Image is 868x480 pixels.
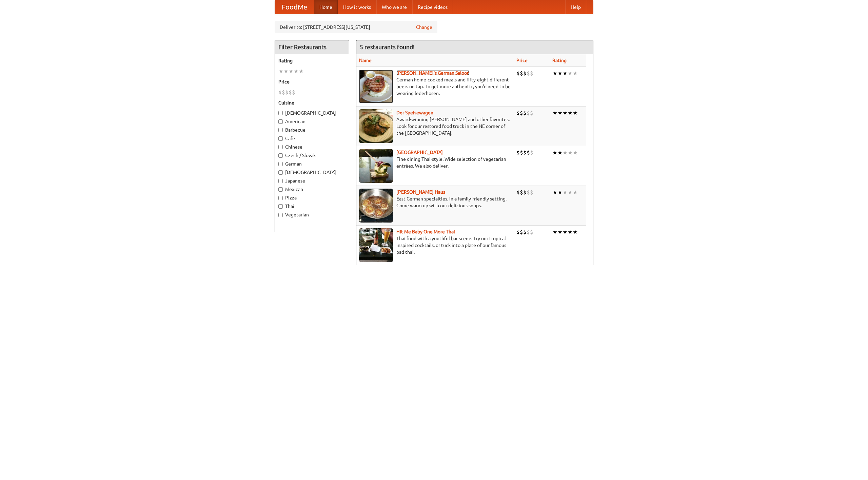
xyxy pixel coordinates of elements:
label: Barbecue [278,127,346,133]
li: $ [516,228,520,236]
img: babythai.jpg [359,228,393,262]
li: ★ [283,68,289,75]
a: Who we are [376,0,412,14]
a: Hit Me Baby One More Thai [396,229,455,234]
li: ★ [568,149,573,156]
li: ★ [563,228,568,236]
li: $ [523,70,527,77]
li: $ [520,189,523,196]
li: $ [530,149,533,156]
li: ★ [557,228,563,236]
li: ★ [568,189,573,196]
li: ★ [552,109,557,117]
p: Fine dining Thai-style. Wide selection of vegetarian entrées. We also deliver. [359,156,511,169]
a: [PERSON_NAME] Haus [396,189,445,195]
li: $ [523,228,527,236]
li: ★ [563,189,568,196]
li: ★ [557,109,563,117]
li: $ [282,89,285,96]
li: $ [530,70,533,77]
input: Mexican [278,187,283,192]
a: Price [516,58,528,63]
li: ★ [557,70,563,77]
li: ★ [552,149,557,156]
li: $ [520,109,523,117]
input: Vegetarian [278,213,283,217]
li: $ [527,70,530,77]
a: Der Speisewagen [396,110,433,115]
ng-pluralize: 5 restaurants found! [360,44,415,50]
li: $ [523,189,527,196]
li: $ [527,228,530,236]
li: $ [530,109,533,117]
a: Rating [552,58,567,63]
label: Czech / Slovak [278,152,346,159]
input: [DEMOGRAPHIC_DATA] [278,111,283,115]
a: FoodMe [275,0,314,14]
label: [DEMOGRAPHIC_DATA] [278,169,346,176]
img: satay.jpg [359,149,393,183]
input: German [278,162,283,166]
img: kohlhaus.jpg [359,189,393,223]
input: [DEMOGRAPHIC_DATA] [278,170,283,175]
li: $ [516,109,520,117]
li: ★ [568,109,573,117]
li: $ [527,189,530,196]
img: speisewagen.jpg [359,109,393,143]
li: ★ [573,228,578,236]
a: Change [416,24,432,31]
li: $ [285,89,289,96]
li: $ [530,228,533,236]
a: [GEOGRAPHIC_DATA] [396,150,443,155]
input: American [278,119,283,124]
li: $ [530,189,533,196]
label: Pizza [278,194,346,201]
a: [PERSON_NAME]'s German Saloon [396,70,470,76]
a: Recipe videos [412,0,453,14]
label: German [278,160,346,167]
li: ★ [289,68,294,75]
li: ★ [568,228,573,236]
li: $ [520,228,523,236]
label: Japanese [278,177,346,184]
label: Mexican [278,186,346,193]
p: Thai food with a youthful bar scene. Try our tropical inspired cocktails, or tuck into a plate of... [359,235,511,255]
li: $ [527,109,530,117]
li: $ [520,70,523,77]
li: ★ [278,68,283,75]
a: Name [359,58,372,63]
h4: Filter Restaurants [275,40,349,54]
div: Deliver to: [STREET_ADDRESS][US_STATE] [275,21,437,33]
input: Pizza [278,196,283,200]
li: ★ [557,189,563,196]
li: $ [516,70,520,77]
input: Cafe [278,136,283,141]
li: $ [278,89,282,96]
input: Chinese [278,145,283,149]
li: ★ [552,228,557,236]
p: Award-winning [PERSON_NAME] and other favorites. Look for our restored food truck in the NE corne... [359,116,511,136]
li: $ [516,189,520,196]
li: ★ [552,189,557,196]
h5: Rating [278,57,346,64]
input: Barbecue [278,128,283,132]
li: ★ [573,109,578,117]
li: ★ [563,109,568,117]
a: Help [565,0,586,14]
li: $ [520,149,523,156]
label: American [278,118,346,125]
li: ★ [557,149,563,156]
li: ★ [294,68,299,75]
li: $ [523,149,527,156]
a: How it works [338,0,376,14]
li: $ [292,89,295,96]
label: Chinese [278,143,346,150]
li: ★ [299,68,304,75]
h5: Cuisine [278,99,346,106]
li: ★ [568,70,573,77]
h5: Price [278,78,346,85]
li: $ [523,109,527,117]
